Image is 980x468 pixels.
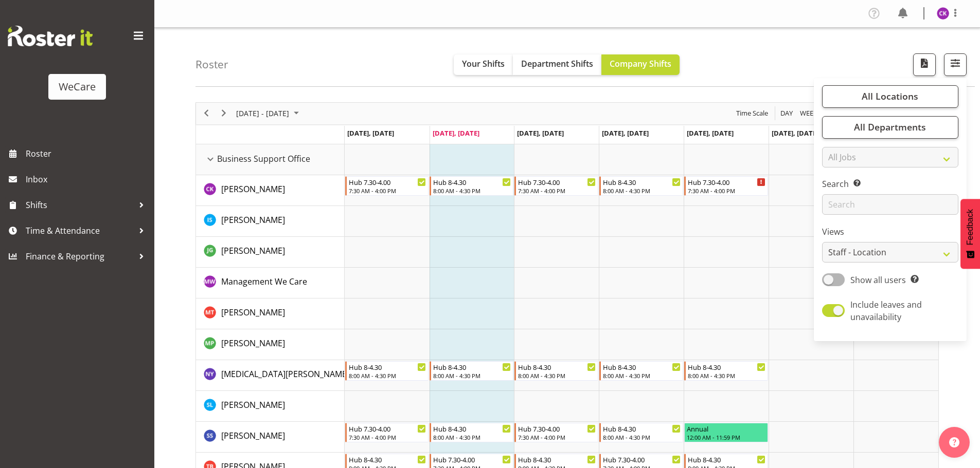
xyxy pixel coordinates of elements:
td: Michelle Thomas resource [196,298,345,329]
span: [PERSON_NAME] [221,214,285,226]
div: Chloe Kim"s event - Hub 8-4.30 Begin From Tuesday, October 7, 2025 at 8:00:00 AM GMT+13:00 Ends A... [430,176,513,196]
span: [DATE], [DATE] [772,128,818,138]
div: Hub 8-4.30 [518,362,596,372]
div: WeCare [59,79,96,95]
span: Show all users [850,274,906,286]
div: Hub 7.30-4.00 [518,423,596,434]
span: Management We Care [221,276,307,287]
button: Filter Shifts [944,53,967,76]
div: Hub 7.30-4.00 [349,177,426,187]
label: Views [822,226,958,238]
div: Chloe Kim"s event - Hub 7.30-4.00 Begin From Monday, October 6, 2025 at 7:30:00 AM GMT+13:00 Ends... [345,176,429,196]
div: 8:00 AM - 4:30 PM [603,433,681,441]
span: All Locations [862,90,918,102]
div: Hub 8-4.30 [688,454,765,464]
span: Inbox [26,172,149,187]
div: 8:00 AM - 4:30 PM [603,186,681,195]
div: Hub 8-4.30 [349,362,426,372]
span: Shifts [26,197,134,213]
div: 8:00 AM - 4:30 PM [518,371,596,380]
span: Week [799,107,818,120]
div: Hub 7.30-4.00 [433,454,511,464]
div: Nikita Yates"s event - Hub 8-4.30 Begin From Monday, October 6, 2025 at 8:00:00 AM GMT+13:00 Ends... [345,361,429,381]
div: Chloe Kim"s event - Hub 7.30-4.00 Begin From Friday, October 10, 2025 at 7:30:00 AM GMT+13:00 End... [684,176,768,196]
span: [DATE], [DATE] [433,128,479,138]
button: Previous [200,107,213,120]
span: [DATE] - [DATE] [235,107,290,120]
span: Your Shifts [462,58,505,69]
div: Hub 7.30-4.00 [603,454,681,464]
span: [MEDICAL_DATA][PERSON_NAME] [221,368,349,380]
div: Hub 7.30-4.00 [518,177,596,187]
button: Feedback - Show survey [960,199,980,269]
button: Next [217,107,231,120]
div: Savita Savita"s event - Annual Begin From Friday, October 10, 2025 at 12:00:00 AM GMT+13:00 Ends ... [684,423,768,442]
img: Rosterit website logo [8,26,93,46]
a: [MEDICAL_DATA][PERSON_NAME] [221,368,349,380]
div: Nikita Yates"s event - Hub 8-4.30 Begin From Wednesday, October 8, 2025 at 8:00:00 AM GMT+13:00 E... [514,361,598,381]
div: Hub 8-4.30 [349,454,426,464]
span: [PERSON_NAME] [221,183,285,195]
div: Savita Savita"s event - Hub 7.30-4.00 Begin From Monday, October 6, 2025 at 7:30:00 AM GMT+13:00 ... [345,423,429,442]
td: Isabel Simcox resource [196,206,345,237]
button: Company Shifts [601,54,680,75]
div: Hub 8-4.30 [603,362,681,372]
span: [PERSON_NAME] [221,245,285,256]
button: Timeline Week [798,107,819,120]
button: Time Scale [735,107,770,120]
span: Time Scale [735,107,769,120]
img: chloe-kim10479.jpg [937,7,949,20]
img: help-xxl-2.png [949,437,959,447]
a: [PERSON_NAME] [221,399,285,411]
button: October 2025 [235,107,304,120]
span: Include leaves and unavailability [850,299,922,323]
div: Chloe Kim"s event - Hub 7.30-4.00 Begin From Wednesday, October 8, 2025 at 7:30:00 AM GMT+13:00 E... [514,176,598,196]
div: 8:00 AM - 4:30 PM [349,371,426,380]
td: Janine Grundler resource [196,237,345,268]
button: Download a PDF of the roster according to the set date range. [913,53,936,76]
div: Savita Savita"s event - Hub 7.30-4.00 Begin From Wednesday, October 8, 2025 at 7:30:00 AM GMT+13:... [514,423,598,442]
button: All Departments [822,116,958,139]
span: [DATE], [DATE] [347,128,394,138]
td: Chloe Kim resource [196,175,345,206]
span: [DATE], [DATE] [687,128,734,138]
div: Chloe Kim"s event - Hub 8-4.30 Begin From Thursday, October 9, 2025 at 8:00:00 AM GMT+13:00 Ends ... [599,176,683,196]
span: Finance & Reporting [26,249,134,264]
div: October 06 - 12, 2025 [233,103,305,124]
span: All Departments [854,121,926,133]
span: Department Shifts [521,58,593,69]
div: Hub 8-4.30 [603,177,681,187]
span: [DATE], [DATE] [517,128,564,138]
div: Savita Savita"s event - Hub 8-4.30 Begin From Tuesday, October 7, 2025 at 8:00:00 AM GMT+13:00 En... [430,423,513,442]
span: Business Support Office [217,153,310,165]
span: [PERSON_NAME] [221,430,285,441]
div: 8:00 AM - 4:30 PM [603,371,681,380]
a: [PERSON_NAME] [221,306,285,319]
td: Management We Care resource [196,268,345,298]
div: 7:30 AM - 4:00 PM [688,186,765,195]
div: 7:30 AM - 4:00 PM [518,186,596,195]
div: Hub 7.30-4.00 [349,423,426,434]
span: Time & Attendance [26,223,134,238]
div: Hub 8-4.30 [603,423,681,434]
div: 7:30 AM - 4:00 PM [349,186,426,195]
span: Feedback [966,209,975,245]
button: All Locations [822,85,958,108]
label: Search [822,178,958,190]
div: Hub 8-4.30 [433,362,511,372]
div: 8:00 AM - 4:30 PM [688,371,765,380]
td: Savita Savita resource [196,422,345,453]
div: Nikita Yates"s event - Hub 8-4.30 Begin From Thursday, October 9, 2025 at 8:00:00 AM GMT+13:00 En... [599,361,683,381]
div: Hub 8-4.30 [688,362,765,372]
a: [PERSON_NAME] [221,337,285,349]
td: Sarah Lamont resource [196,391,345,422]
div: 8:00 AM - 4:30 PM [433,186,511,195]
div: 7:30 AM - 4:00 PM [349,433,426,441]
div: 8:00 AM - 4:30 PM [433,433,511,441]
span: [DATE], [DATE] [602,128,649,138]
div: Annual [687,423,765,434]
div: Nikita Yates"s event - Hub 8-4.30 Begin From Tuesday, October 7, 2025 at 8:00:00 AM GMT+13:00 End... [430,361,513,381]
td: Nikita Yates resource [196,360,345,391]
input: Search [822,194,958,215]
